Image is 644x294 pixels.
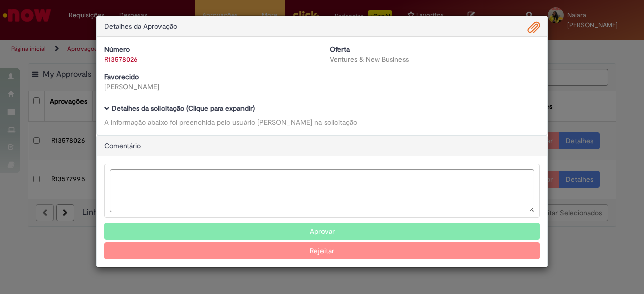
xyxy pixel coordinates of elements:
b: Oferta [330,45,350,54]
b: Número [104,45,130,54]
div: Ventures & New Business [330,54,540,64]
div: A informação abaixo foi preenchida pelo usuário [PERSON_NAME] na solicitação [104,117,540,127]
div: [PERSON_NAME] [104,82,314,92]
button: Aprovar [104,223,540,240]
span: Detalhes da Aprovação [104,22,177,31]
b: Detalhes da solicitação (Clique para expandir) [112,104,255,113]
a: R13578026 [104,55,138,64]
span: Comentário [104,141,141,150]
b: Favorecido [104,72,139,81]
h5: Detalhes da solicitação (Clique para expandir) [104,105,540,112]
button: Rejeitar [104,242,540,259]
